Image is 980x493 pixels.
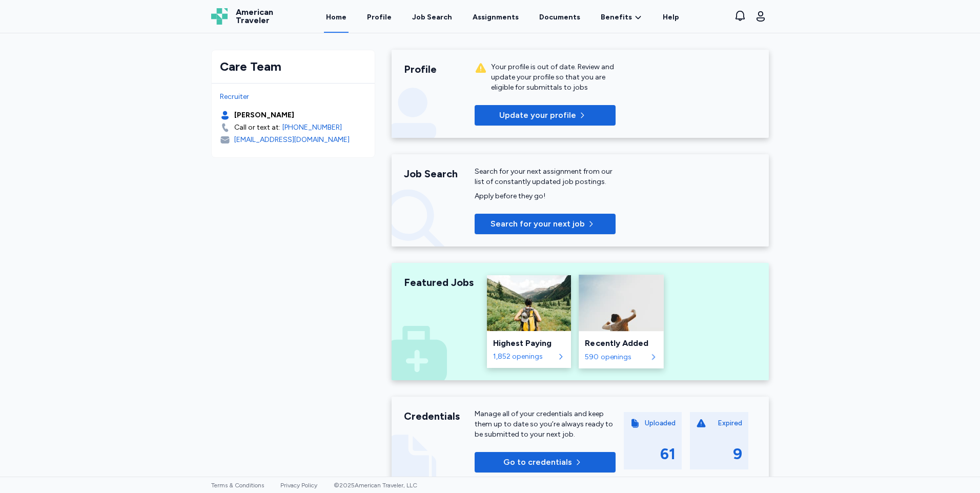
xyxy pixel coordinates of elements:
span: American Traveler [236,8,273,25]
a: Home [324,1,349,33]
button: Go to credentials [475,452,616,473]
img: Recently Added [579,275,664,331]
div: 61 [660,445,676,463]
img: Highest Paying [487,275,571,331]
div: Uploaded [645,418,676,428]
div: [EMAIL_ADDRESS][DOMAIN_NAME] [234,135,350,145]
a: Recently AddedRecently Added590 openings [579,275,663,368]
div: Your profile is out of date. Review and update your profile so that you are eligible for submitta... [491,62,616,93]
button: Update your profile [475,105,616,126]
div: Featured Jobs [404,275,475,290]
div: Recently Added [585,337,657,350]
span: Update your profile [499,109,576,121]
a: Privacy Policy [280,482,317,489]
span: Go to credentials [503,456,572,468]
div: Apply before they go! [475,191,616,201]
div: Call or text at: [234,122,280,133]
div: [PERSON_NAME] [234,110,294,120]
div: Search for your next assignment from our list of constantly updated job postings. [475,167,616,187]
div: 9 [733,445,742,463]
div: Profile [404,62,475,76]
div: Manage all of your credentials and keep them up to date so you’re always ready to be submitted to... [475,409,616,440]
a: [PHONE_NUMBER] [282,122,342,133]
div: Job Search [404,167,475,181]
div: Credentials [404,409,475,423]
span: Search for your next job [491,218,585,230]
div: Highest Paying [493,337,565,350]
span: Benefits [601,12,632,23]
div: Job Search [412,12,452,23]
img: Logo [211,8,228,25]
div: Recruiter [220,92,366,102]
span: © 2025 American Traveler, LLC [334,482,417,489]
div: Care Team [220,58,366,75]
a: Benefits [601,12,642,23]
a: Highest PayingHighest Paying1,852 openings [487,275,571,368]
button: Search for your next job [475,214,616,234]
a: Terms & Conditions [211,482,264,489]
div: 590 openings [585,352,647,362]
div: 1,852 openings [493,352,555,362]
div: Expired [718,418,742,428]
